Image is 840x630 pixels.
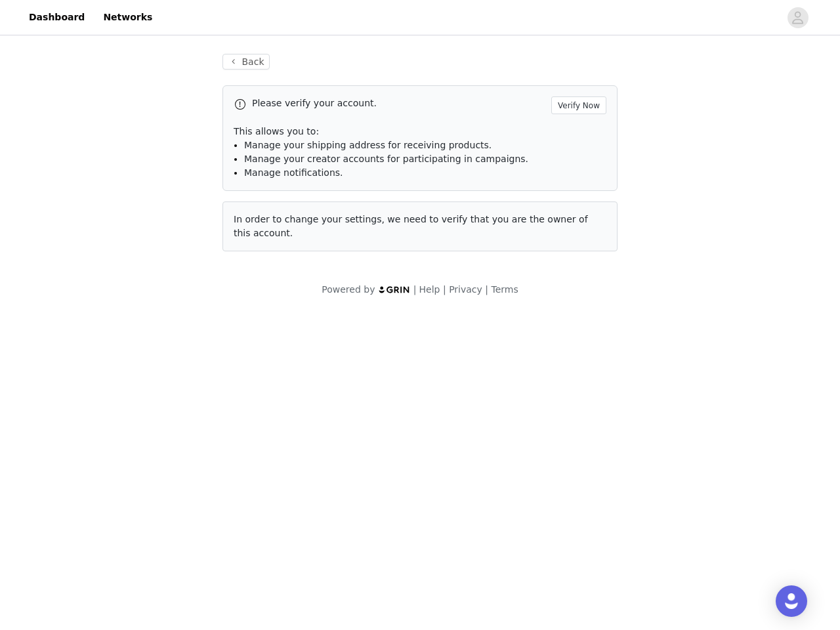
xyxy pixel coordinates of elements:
p: This allows you to: [234,125,606,138]
span: Powered by [322,284,375,295]
span: Manage notifications. [244,167,343,178]
span: | [413,284,417,295]
span: Manage your shipping address for receiving products. [244,140,492,150]
div: avatar [791,7,804,28]
a: Networks [95,3,160,32]
a: Dashboard [21,3,93,32]
button: Verify Now [551,96,606,114]
button: Back [222,54,270,70]
a: Terms [491,284,518,295]
a: Privacy [449,284,482,295]
img: logo [378,285,411,294]
a: Help [419,284,440,295]
span: In order to change your settings, we need to verify that you are the owner of this account. [234,214,588,238]
span: | [485,284,488,295]
p: Please verify your account. [252,96,546,110]
span: Manage your creator accounts for participating in campaigns. [244,154,528,164]
div: Open Intercom Messenger [776,585,807,617]
span: | [443,284,446,295]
